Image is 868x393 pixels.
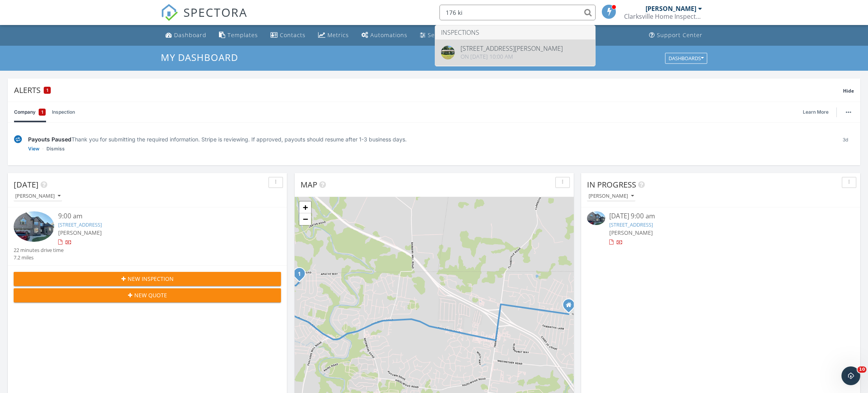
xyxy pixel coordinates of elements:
[14,211,54,242] img: 9566167%2Fcover_photos%2FGYjBZ95Brbj0HDLYdzaZ%2Fsmall.jpg
[439,5,596,20] input: Search everything...
[315,28,352,43] a: Metrics
[609,229,653,236] span: [PERSON_NAME]
[228,31,258,39] div: Templates
[162,28,210,43] a: Dashboard
[46,145,65,153] a: Dismiss
[569,305,573,309] div: 747 Tylertown Rd., Clarksville TN 37040
[267,28,309,43] a: Contacts
[587,211,854,246] a: [DATE] 9:00 am [STREET_ADDRESS] [PERSON_NAME]
[665,53,707,64] button: Dashboards
[441,46,455,59] img: 9350608%2Fcover_photos%2F8B7N1BwC4s8y4jwPHYpL%2Foriginal.9350608-1756313774296
[624,13,702,20] div: Clarksville Home Inspectors
[327,31,349,39] div: Metrics
[428,31,451,39] div: Settings
[216,28,261,43] a: Templates
[298,272,301,277] i: 1
[14,211,281,261] a: 9:00 am [STREET_ADDRESS] [PERSON_NAME] 22 minutes drive time 7.2 miles
[28,136,71,143] span: Payouts Paused
[299,202,311,213] a: Zoom in
[280,31,306,39] div: Contacts
[52,102,75,122] a: Inspection
[14,254,64,261] div: 7.2 miles
[174,31,206,39] div: Dashboard
[46,88,48,93] span: 1
[161,51,238,64] span: My Dashboard
[843,88,854,94] span: Hide
[370,31,407,39] div: Automations
[857,366,866,373] span: 10
[417,28,454,43] a: Settings
[58,211,259,221] div: 9:00 am
[301,179,317,190] span: Map
[14,102,46,122] a: Company
[609,221,653,228] a: [STREET_ADDRESS]
[435,39,595,66] a: [STREET_ADDRESS][PERSON_NAME] On [DATE] 10:00 am
[435,25,595,39] li: Inspections
[461,45,563,52] div: [STREET_ADDRESS][PERSON_NAME]
[358,28,411,43] a: Automations (Basic)
[14,135,22,143] img: under-review-2fe708636b114a7f4b8d.svg
[41,108,43,116] span: 1
[587,179,636,190] span: In Progress
[28,145,39,153] a: View
[299,273,304,278] div: 3470 Southwood Dr, Clarksville, TN 37042
[161,4,178,21] img: The Best Home Inspection Software - Spectora
[15,193,60,199] div: [PERSON_NAME]
[461,54,563,60] div: On [DATE] 10:00 am
[14,272,281,286] button: New Inspection
[669,55,704,61] div: Dashboards
[28,135,830,143] div: Thank you for submitting the required information. Stripe is reviewing. If approved, payouts shou...
[803,108,833,116] a: Learn More
[846,111,851,113] img: ellipsis-632cfdd7c38ec3a7d453.svg
[657,31,703,39] div: Support Center
[128,275,174,283] span: New Inspection
[646,5,696,13] div: [PERSON_NAME]
[14,191,62,202] button: [PERSON_NAME]
[58,221,102,228] a: [STREET_ADDRESS]
[587,211,605,225] img: 9566167%2Fcover_photos%2FGYjBZ95Brbj0HDLYdzaZ%2Fsmall.jpg
[299,213,311,225] a: Zoom out
[589,193,634,199] div: [PERSON_NAME]
[14,247,64,254] div: 22 minutes drive time
[14,179,39,190] span: [DATE]
[161,11,247,27] a: SPECTORA
[587,191,635,202] button: [PERSON_NAME]
[134,291,167,299] span: New Quote
[183,4,247,20] span: SPECTORA
[646,28,706,43] a: Support Center
[836,135,854,153] div: 3d
[58,229,102,236] span: [PERSON_NAME]
[609,211,832,221] div: [DATE] 9:00 am
[14,85,843,95] div: Alerts
[841,366,860,385] iframe: Intercom live chat
[14,288,281,302] button: New Quote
